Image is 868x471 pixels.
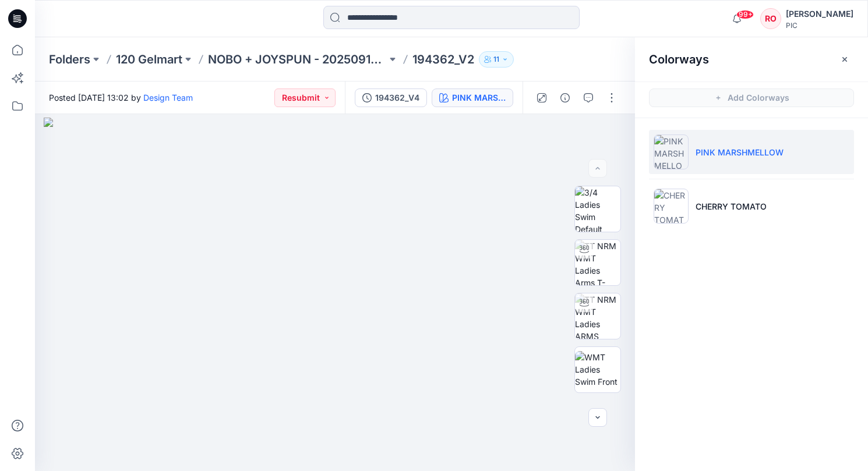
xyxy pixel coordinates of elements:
[786,7,853,21] div: [PERSON_NAME]
[116,51,182,68] a: 120 Gelmart
[493,53,499,66] p: 11
[375,91,419,104] div: 194362_V4
[575,293,620,339] img: TT NRM WMT Ladies ARMS DOWN
[44,118,626,470] img: eyJhbGciOiJIUzI1NiIsImtpZCI6IjAiLCJzbHQiOiJzZXMiLCJ0eXAiOiJKV1QifQ.eyJkYXRhIjp7InR5cGUiOiJzdG9yYW...
[479,51,514,68] button: 11
[143,93,193,102] a: Design Team
[208,51,387,68] a: NOBO + JOYSPUN - 20250912_120_GC
[432,88,513,107] button: PINK MARSHMELLOW
[412,51,474,68] p: 194362_V2
[649,52,709,66] h2: Colorways
[575,240,620,285] img: TT NRM WMT Ladies Arms T-POSE
[654,134,689,169] img: PINK MARSHMELLOW
[696,200,767,213] p: CHERRY TOMATO
[696,146,784,158] p: PINK MARSHMELLOW
[654,189,689,224] img: CHERRY TOMATO
[575,351,620,388] img: WMT Ladies Swim Front
[355,88,427,107] button: 194362_V4
[575,186,620,232] img: 3/4 Ladies Swim Default
[760,8,781,29] div: RO
[452,91,506,104] div: PINK MARSHMELLOW
[736,10,754,19] span: 99+
[49,51,90,68] a: Folders
[556,88,574,107] button: Details
[786,21,853,30] div: PIC
[49,91,193,104] span: Posted [DATE] 13:02 by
